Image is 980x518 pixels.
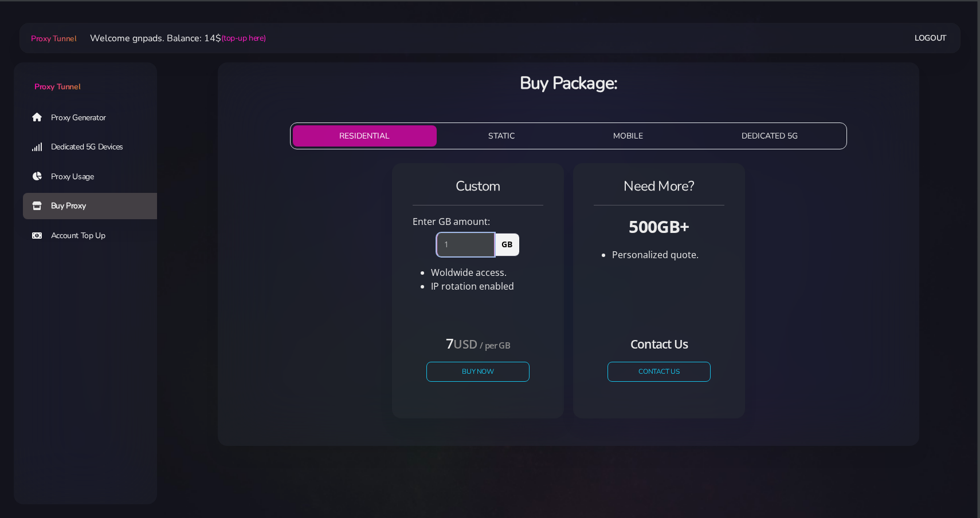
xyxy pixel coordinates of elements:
small: USD [453,336,477,352]
a: Account Top Up [23,223,166,249]
div: Enter GB amount: [406,215,550,228]
span: Proxy Tunnel [31,33,76,44]
li: IP rotation enabled [431,279,543,293]
small: Contact Us [630,336,688,352]
input: 0 [437,233,495,256]
h4: 7 [426,334,530,353]
h4: Custom [413,177,543,196]
a: Proxy Tunnel [14,62,157,93]
li: Welcome gnpads. Balance: 14$ [76,31,265,45]
button: DEDICATED 5G [695,125,845,147]
iframe: Webchat Widget [924,462,966,504]
li: Woldwide access. [431,266,543,279]
a: (top-up here) [221,32,265,44]
span: GB [494,233,519,256]
a: Proxy Usage [23,164,166,190]
a: Dedicated 5G Devices [23,134,166,160]
h4: Need More? [594,177,724,196]
button: STATIC [441,125,562,147]
a: Logout [915,27,947,49]
h3: 500GB+ [594,215,724,238]
a: CONTACT US [607,362,711,382]
li: Personalized quote. [612,248,724,262]
a: Buy Proxy [23,193,166,219]
a: Proxy Generator [23,104,166,131]
h3: Buy Package: [227,72,910,95]
button: MOBILE [566,125,690,147]
button: Buy Now [426,362,530,382]
a: Proxy Tunnel [29,29,76,48]
small: / per GB [480,339,510,351]
span: Proxy Tunnel [34,81,80,92]
button: RESIDENTIAL [293,125,437,147]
